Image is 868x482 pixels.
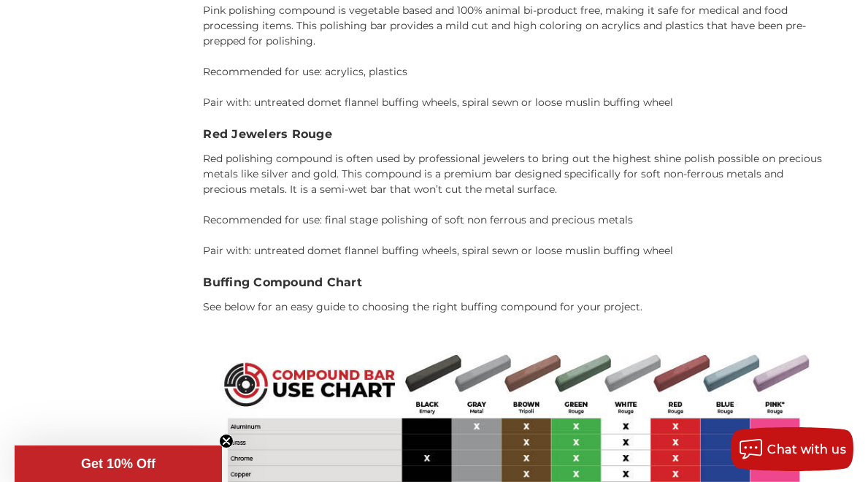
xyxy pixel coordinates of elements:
div: Get 10% OffClose teaser [15,445,222,482]
p: Pair with: untreated domet flannel buffing wheels, spiral sewn or loose muslin buffing wheel [203,243,824,259]
button: Close teaser [219,434,234,448]
h3: Buffing Compound Chart [203,274,824,291]
h3: Red Jewelers Rouge [203,126,824,143]
p: See below for an easy guide to choosing the right buffing compound for your project. [203,299,824,315]
span: Chat with us [767,443,846,456]
p: Red polishing compound is often used by professional jewelers to bring out the highest shine poli... [203,151,824,197]
p: Pair with: untreated domet flannel buffing wheels, spiral sewn or loose muslin buffing wheel [203,95,824,110]
button: Chat with us [731,427,853,471]
p: Recommended for use: final stage polishing of soft non ferrous and precious metals [203,213,824,228]
p: Recommended for use: acrylics, plastics [203,64,824,80]
span: Get 10% Off [81,456,155,471]
p: Pink polishing compound is vegetable based and 100% animal bi-product free, making it safe for me... [203,3,824,49]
